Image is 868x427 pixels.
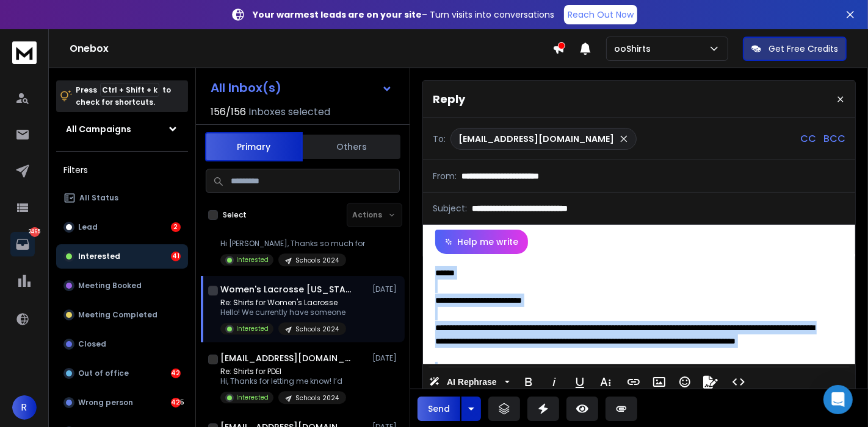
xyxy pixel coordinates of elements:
p: Re: Shirts for Women's Lacrosse [220,298,346,308]
p: CC [800,132,816,146]
button: Lead2 [56,215,188,239]
p: Interested [236,324,269,333]
div: 425 [171,398,181,408]
a: Reach Out Now [564,5,637,24]
p: BCC [823,132,845,146]
button: R [12,395,37,420]
h3: Inboxes selected [248,105,330,119]
span: Ctrl + Shift + k [100,83,159,97]
p: Schools 2024 [295,393,339,403]
p: Closed [78,339,106,349]
button: More Text [594,370,617,394]
span: 156 / 156 [211,105,246,119]
button: Primary [205,132,303,161]
p: Hello! We currently have someone [220,308,346,317]
button: Meeting Completed [56,303,188,327]
button: Others [303,133,400,160]
button: Closed [56,332,188,356]
button: AI Rephrase [427,370,512,394]
h1: All Inbox(s) [211,82,281,94]
button: Out of office42 [56,361,188,386]
p: All Status [79,193,118,203]
p: [EMAIL_ADDRESS][DOMAIN_NAME] [458,133,614,145]
p: Press to check for shortcuts. [76,84,171,108]
p: Reach Out Now [568,9,634,21]
button: Signature [699,370,722,394]
p: [DATE] [372,353,400,363]
p: Get Free Credits [769,43,838,55]
p: – Turn visits into conversations [253,9,554,21]
button: All Campaigns [56,117,188,141]
button: Insert Image (Ctrl+P) [648,370,671,394]
div: 2 [171,222,181,232]
p: [DATE] [372,284,400,294]
button: Meeting Booked [56,273,188,298]
button: Underline (Ctrl+U) [568,370,591,394]
p: Interested [78,252,120,261]
button: All Inbox(s) [201,76,402,100]
button: Code View [727,370,750,394]
button: All Status [56,186,188,210]
label: Select [223,210,247,220]
p: Wrong person [78,398,133,408]
p: Re: Shirts for PDEI [220,367,346,376]
button: Help me write [435,230,528,254]
a: 2465 [10,232,35,256]
p: ooShirts [614,43,656,55]
h1: All Campaigns [66,123,131,135]
p: Out of office [78,369,129,378]
img: logo [12,41,37,64]
button: Send [418,397,460,421]
p: Meeting Completed [78,310,157,320]
p: Interested [236,393,269,402]
button: Get Free Credits [743,37,847,61]
p: To: [433,133,446,145]
h1: Women's Lacrosse [US_STATE] State [220,283,355,295]
span: AI Rephrase [444,377,499,387]
h3: Filters [56,161,188,178]
button: Interested41 [56,244,188,269]
button: Italic (Ctrl+I) [543,370,566,394]
div: 42 [171,369,181,378]
button: Emoticons [673,370,696,394]
div: Open Intercom Messenger [823,385,853,414]
p: Schools 2024 [295,256,339,265]
p: Lead [78,222,98,232]
p: Reply [433,91,465,108]
p: 2465 [30,227,40,237]
h1: Onebox [70,41,552,56]
p: Hi, Thanks for letting me know! I’d [220,376,346,386]
h1: [EMAIL_ADDRESS][DOMAIN_NAME] [220,352,355,364]
p: Hi [PERSON_NAME], Thanks so much for [220,239,365,249]
button: Wrong person425 [56,390,188,415]
strong: Your warmest leads are on your site [253,9,422,21]
p: Interested [236,255,269,264]
div: 41 [171,252,181,261]
p: Subject: [433,202,467,214]
p: Meeting Booked [78,281,142,291]
p: From: [433,170,457,182]
p: Schools 2024 [295,325,339,334]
